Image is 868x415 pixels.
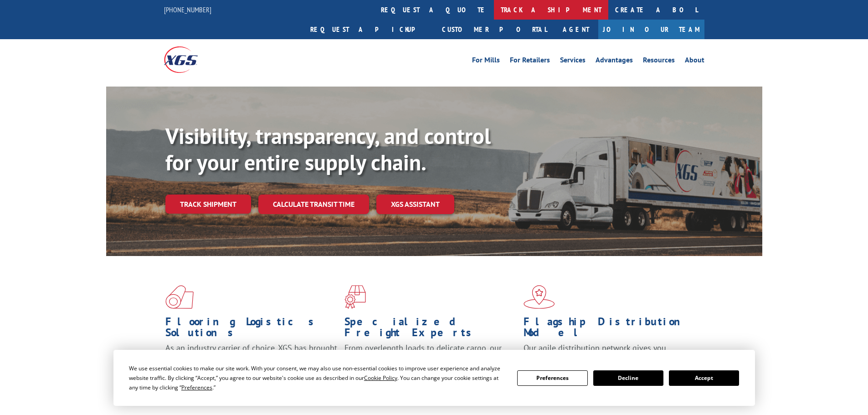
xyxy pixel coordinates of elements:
h1: Flagship Distribution Model [524,316,696,343]
a: Services [560,56,586,67]
div: Cookie Consent Prompt [113,350,755,406]
a: [PHONE_NUMBER] [164,5,211,14]
b: Visibility, transparency, and control for your entire supply chain. [165,122,491,176]
a: Customer Portal [435,20,554,39]
a: For Retailers [510,56,550,67]
span: As an industry carrier of choice, XGS has brought innovation and dedication to flooring logistics... [165,343,337,375]
button: Decline [593,370,663,386]
img: xgs-icon-flagship-distribution-model-red [524,285,555,309]
button: Preferences [517,370,587,386]
a: Join Our Team [598,20,704,39]
a: About [685,56,704,67]
span: Our agile distribution network gives you nationwide inventory management on demand. [524,343,691,364]
a: Calculate transit time [258,195,369,214]
h1: Specialized Freight Experts [344,316,517,343]
h1: Flooring Logistics Solutions [165,316,338,343]
a: XGS ASSISTANT [376,195,454,214]
div: We use essential cookies to make our site work. With your consent, we may also use non-essential ... [129,364,506,392]
p: From overlength loads to delicate cargo, our experienced staff knows the best way to move your fr... [344,343,517,383]
a: Agent [554,20,598,39]
a: Request a pickup [303,20,435,39]
a: For Mills [472,56,500,67]
a: Track shipment [165,195,251,214]
img: xgs-icon-focused-on-flooring-red [344,285,366,309]
a: Resources [643,56,675,67]
span: Preferences [181,384,212,391]
span: Cookie Policy [364,374,397,382]
img: xgs-icon-total-supply-chain-intelligence-red [165,285,194,309]
a: Advantages [596,56,633,67]
button: Accept [669,370,739,386]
